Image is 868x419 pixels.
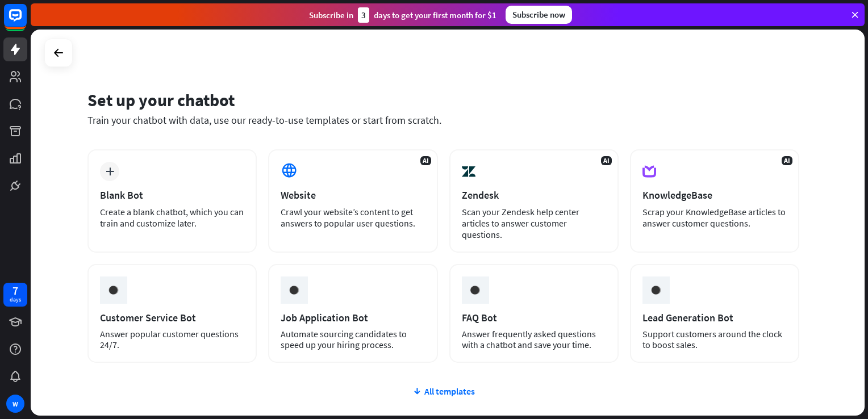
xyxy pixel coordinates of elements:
[782,156,792,165] span: AI
[87,89,799,111] div: Set up your chatbot
[506,6,572,24] div: Subscribe now
[358,7,369,23] div: 3
[281,206,425,229] div: Crawl your website’s content to get answers to popular user questions.
[3,283,27,307] a: 7 days
[10,296,21,304] div: days
[100,188,244,202] div: Blank Bot
[87,386,799,397] div: All templates
[106,167,114,175] i: plus
[420,156,431,165] span: AI
[462,329,606,350] div: Answer frequently asked questions with a chatbot and save your time.
[100,206,244,229] div: Create a blank chatbot, which you can train and customize later.
[87,114,799,127] div: Train your chatbot with data, use our ready-to-use templates or start from scratch.
[281,329,425,350] div: Automate sourcing candidates to speed up your hiring process.
[103,279,124,301] img: ceee058c6cabd4f577f8.gif
[642,206,787,229] div: Scrap your KnowledgeBase articles to answer customer questions.
[645,279,667,301] img: ceee058c6cabd4f577f8.gif
[100,311,244,324] div: Customer Service Bot
[281,188,425,202] div: Website
[283,279,305,301] img: ceee058c6cabd4f577f8.gif
[462,206,606,240] div: Scan your Zendesk help center articles to answer customer questions.
[309,7,496,23] div: Subscribe in days to get your first month for $1
[601,156,612,165] span: AI
[462,311,606,324] div: FAQ Bot
[462,188,606,202] div: Zendesk
[464,279,486,301] img: ceee058c6cabd4f577f8.gif
[281,311,425,324] div: Job Application Bot
[12,286,18,296] div: 7
[642,311,787,324] div: Lead Generation Bot
[642,188,787,202] div: KnowledgeBase
[6,395,24,413] div: W
[642,329,787,350] div: Support customers around the clock to boost sales.
[100,329,244,350] div: Answer popular customer questions 24/7.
